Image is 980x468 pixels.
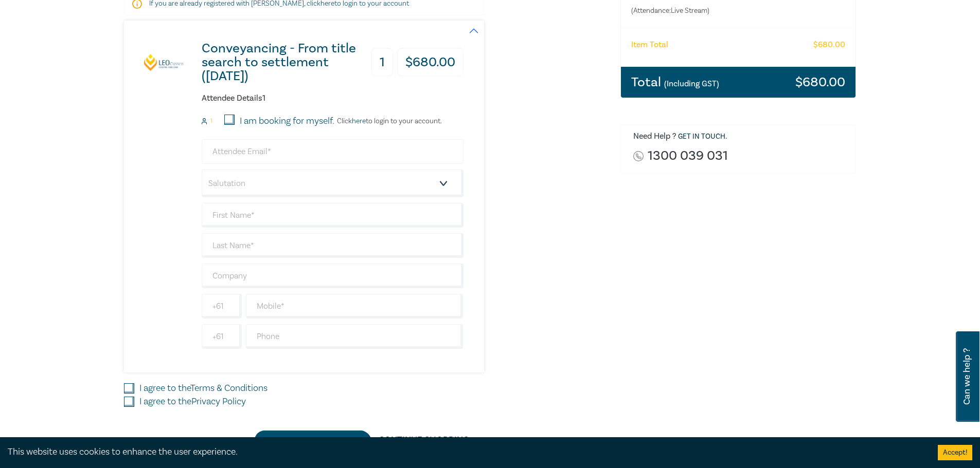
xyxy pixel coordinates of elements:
[334,117,442,125] p: Click to login to your account.
[370,430,477,450] a: Continue Shopping
[631,76,719,89] h3: Total
[139,395,246,408] label: I agree to the
[397,48,464,77] h3: $ 680.00
[202,324,242,349] input: +61
[664,79,719,89] small: (Including GST)
[191,396,246,407] a: Privacy Policy
[202,42,371,83] h3: Conveyancing - From title search to settlement ([DATE])
[938,445,972,460] button: Accept cookies
[202,139,464,164] input: Attendee Email*
[678,132,725,141] a: Get in touch
[631,6,805,16] small: (Attendance: Live Stream )
[202,203,464,228] input: First Name*
[139,382,268,395] label: I agree to the
[190,382,268,394] a: Terms & Conditions
[210,118,212,125] small: 1
[240,115,334,128] label: I am booking for myself.
[246,324,464,349] input: Phone
[255,430,370,450] button: Checkout
[631,40,668,50] h6: Item Total
[648,149,728,163] a: 1300 039 031
[202,264,464,288] input: Company
[202,233,464,258] input: Last Name*
[371,48,393,77] h3: 1
[144,53,185,71] img: Conveyancing - From title search to settlement (November 2025)
[813,40,845,50] h6: $ 680.00
[795,76,845,89] h3: $ 680.00
[202,294,242,319] input: +61
[8,445,922,459] div: This website uses cookies to enhance the user experience.
[633,132,848,142] h6: Need Help ? .
[962,338,972,416] span: Can we help ?
[352,117,366,126] a: here
[246,294,464,319] input: Mobile*
[202,93,464,103] h6: Attendee Details 1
